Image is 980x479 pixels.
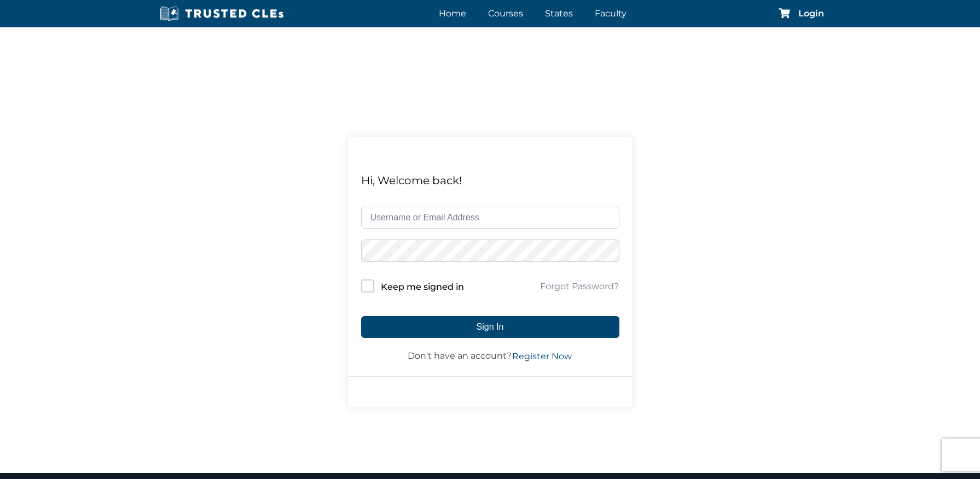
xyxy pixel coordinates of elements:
[542,5,576,21] a: States
[156,5,287,22] img: Trusted CLEs
[540,280,619,293] a: Forgot Password?
[361,172,619,189] div: Hi, Welcome back!
[361,207,619,229] input: Username or Email Address
[361,349,619,363] div: Don't have an account?
[381,280,464,294] label: Keep me signed in
[361,316,619,338] button: Sign In
[485,5,526,21] a: Courses
[798,9,824,18] a: Login
[512,350,572,363] a: Register Now
[436,5,469,21] a: Home
[592,5,629,21] a: Faculty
